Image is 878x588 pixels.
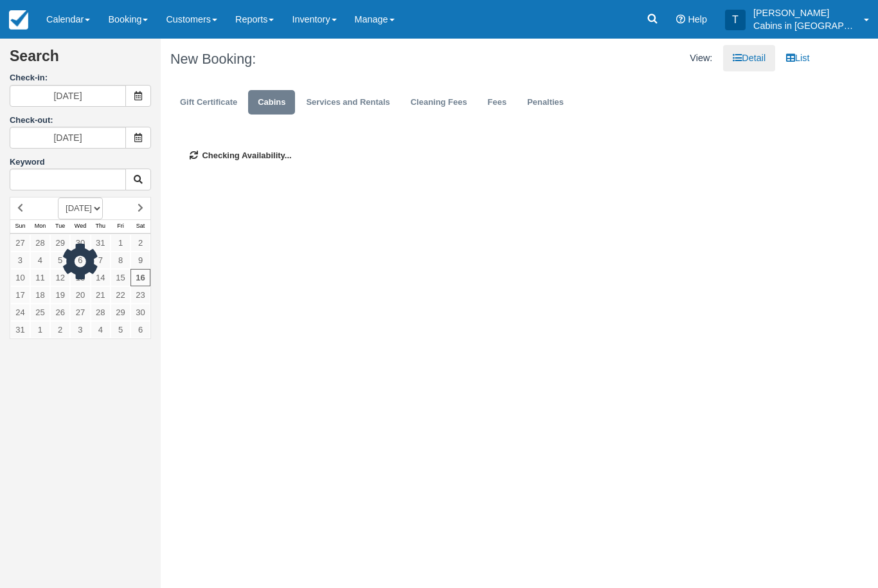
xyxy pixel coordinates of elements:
a: Gift Certificate [170,90,247,115]
p: Cabins in [GEOGRAPHIC_DATA] [753,19,856,32]
p: [PERSON_NAME] [753,6,856,19]
h2: Search [10,48,151,72]
a: Services and Rentals [296,90,399,115]
a: Detail [723,45,775,71]
h1: New Booking: [170,51,480,67]
a: 16 [130,269,150,286]
label: Check-out: [10,115,53,125]
li: View: [680,45,722,71]
a: Cabins [248,90,295,115]
label: Check-in: [10,72,151,84]
a: Fees [478,90,517,115]
span: Help [688,14,707,24]
div: Checking Availability... [170,131,810,181]
button: Keyword Search [125,169,151,190]
div: T [725,10,746,30]
a: Penalties [517,90,573,115]
img: checkfront-main-nav-mini-logo.png [9,10,28,30]
label: Keyword [10,157,45,167]
a: List [776,45,819,71]
a: Cleaning Fees [401,90,477,115]
i: Help [676,15,685,24]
